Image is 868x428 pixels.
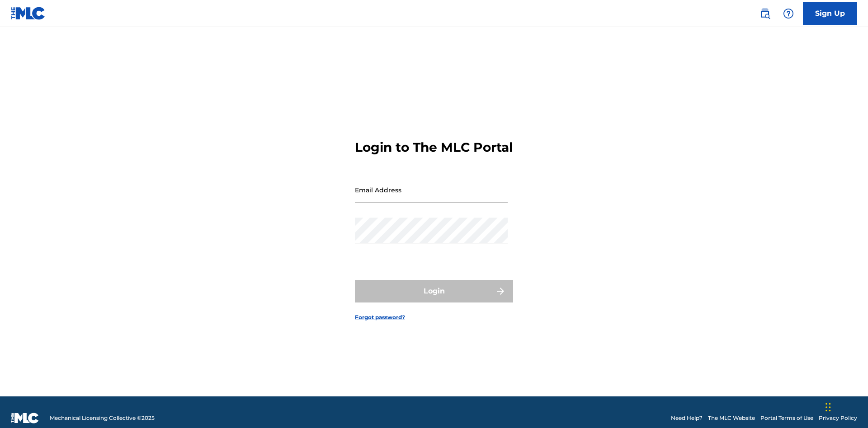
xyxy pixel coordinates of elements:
div: Drag [826,394,831,421]
img: help [783,8,794,19]
div: Help [779,5,797,23]
a: Public Search [756,5,774,23]
a: The MLC Website [708,414,755,422]
a: Privacy Policy [819,414,857,422]
span: Mechanical Licensing Collective © 2025 [50,414,155,422]
a: Portal Terms of Use [760,414,813,422]
a: Sign Up [803,2,857,25]
img: MLC Logo [11,7,46,20]
img: search [759,8,770,19]
a: Need Help? [671,414,703,422]
iframe: Chat Widget [823,385,868,428]
h3: Login to The MLC Portal [355,140,513,155]
a: Forgot password? [355,313,405,321]
img: logo [11,413,39,423]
